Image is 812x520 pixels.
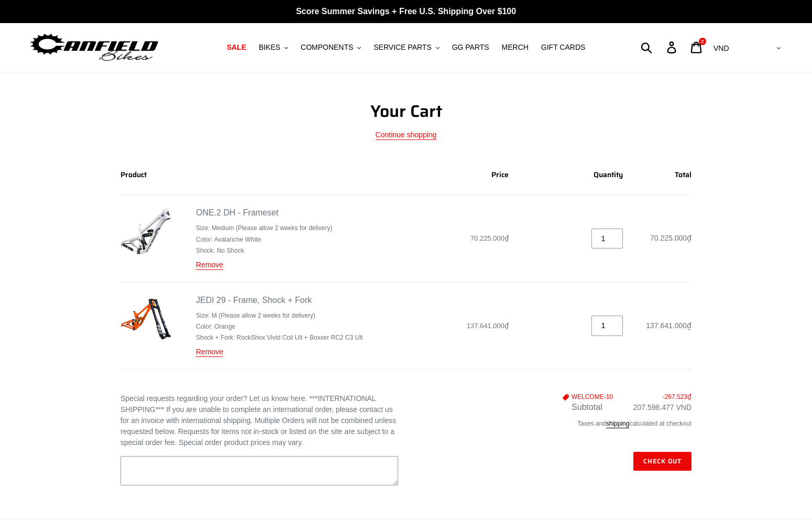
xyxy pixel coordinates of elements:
img: JEDI 29 - Frame, Shock + Fork [121,294,171,344]
img: Canfield Bikes [29,31,160,64]
th: Price [378,155,521,195]
span: 137.641.000₫ [467,322,509,330]
span: Subtotal [572,403,602,411]
button: COMPONENTS [295,40,366,55]
span: 70.225.000₫ [650,234,692,242]
a: GG PARTS [447,40,495,55]
li: Shock + Fork: RockShox Vivid Coil Ult + Boxxer RC2 C3 Ult [196,333,363,342]
span: 2 [701,39,704,44]
span: SALE [227,43,246,52]
span: GIFT CARDS [541,43,586,52]
span: WELCOME-10 [572,393,613,400]
span: 207.598.477 VND [633,403,692,411]
span: MERCH [502,43,529,52]
a: Continue shopping [376,131,437,140]
span: 70.225.000₫ [470,234,509,242]
button: BIKES [254,40,293,55]
th: Total [634,155,692,195]
a: ONE.2 DH - Frameset [196,208,278,217]
a: GIFT CARDS [536,40,591,55]
span: COMPONENTS [301,43,353,52]
span: SERVICE PARTS [374,43,431,52]
a: shipping [606,420,630,428]
a: SALE [222,40,251,55]
a: Remove JEDI 29 - Frame, Shock + Fork - M (Please allow 2 weeks for delivery) / Orange / RockShox ... [196,348,223,357]
li: Shock: No Shock [196,246,332,255]
span: 267.523₫ [665,393,692,400]
a: Remove ONE.2 DH - Frameset - Medium (Please allow 2 weeks for delivery) / Avalanche White / No Shock [196,261,223,270]
button: SERVICE PARTS [368,40,444,55]
h1: Your Cart [120,101,692,121]
input: Check out [633,452,692,471]
img: ONE.2 DH - Frameset [121,207,171,256]
a: 2 [685,36,709,59]
li: Color: Avalanche White [196,235,332,244]
th: Product [120,155,378,195]
input: Search [646,36,673,59]
label: Special requests regarding your order? Let us know here. ***INTERNATIONAL SHIPPING*** If you are ... [120,393,398,448]
a: JEDI 29 - Frame, Shock + Fork [196,296,312,305]
li: Color: Orange [196,322,363,331]
span: GG PARTS [452,43,489,52]
span: - [613,393,692,400]
span: BIKES [259,43,280,52]
li: Size: M (Please allow 2 weeks for delivery) [196,311,363,320]
th: Quantity [520,155,634,195]
li: Size: Medium (Please allow 2 weeks for delivery) [196,223,332,233]
div: Taxes and calculated at checkout [414,414,692,439]
a: MERCH [497,40,534,55]
ul: Product details [196,221,332,255]
span: 137.641.000₫ [646,321,692,330]
ul: Product details [196,309,363,343]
